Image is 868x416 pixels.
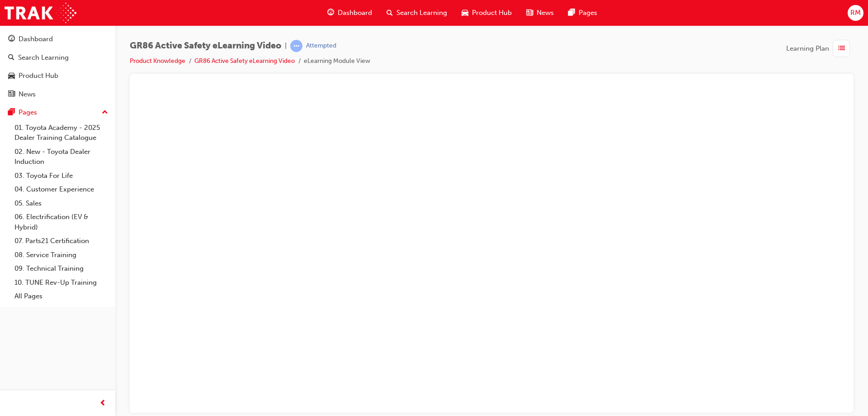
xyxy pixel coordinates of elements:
span: pages-icon [8,109,15,117]
a: 06. Electrification (EV & Hybrid) [11,210,112,234]
a: News [4,86,112,103]
span: Dashboard [338,8,372,18]
li: eLearning Module View [304,56,370,67]
div: Pages [19,107,37,118]
span: Search Learning [396,8,447,18]
a: search-iconSearch Learning [379,4,454,22]
button: Pages [4,104,112,121]
span: pages-icon [568,7,575,19]
span: RM [850,8,861,18]
div: News [19,89,36,100]
button: RM [848,5,863,21]
span: learningRecordVerb_ATTEMPT-icon [290,40,302,52]
div: Attempted [306,42,336,50]
button: DashboardSearch LearningProduct HubNews [4,29,112,104]
span: GR86 Active Safety eLearning Video [130,41,281,51]
a: news-iconNews [519,4,561,22]
button: Learning Plan [786,40,854,57]
a: Dashboard [4,31,112,48]
span: Pages [579,8,597,18]
div: Search Learning [18,53,69,63]
span: search-icon [387,7,393,19]
span: News [537,8,554,18]
a: 04. Customer Experience [11,182,112,196]
a: 02. New - Toyota Dealer Induction [11,145,112,169]
span: news-icon [8,91,15,99]
span: guage-icon [327,7,334,19]
a: Search Learning [4,49,112,66]
a: 03. Toyota For Life [11,169,112,183]
span: | [285,41,287,51]
div: Product Hub [19,71,58,81]
a: 10. TUNE Rev-Up Training [11,276,112,290]
a: 05. Sales [11,196,112,210]
span: news-icon [526,7,533,19]
span: Product Hub [472,8,512,18]
a: 08. Service Training [11,248,112,262]
div: Dashboard [19,34,53,44]
a: pages-iconPages [561,4,604,22]
span: up-icon [102,107,108,119]
span: car-icon [462,7,468,19]
a: 07. Parts21 Certification [11,234,112,248]
span: prev-icon [99,398,106,409]
span: car-icon [8,72,15,80]
a: 09. Technical Training [11,262,112,276]
span: guage-icon [8,35,15,43]
a: 01. Toyota Academy - 2025 Dealer Training Catalogue [11,121,112,145]
a: guage-iconDashboard [320,4,379,22]
a: Product Hub [4,67,112,84]
img: Trak [5,3,76,23]
a: GR86 Active Safety eLearning Video [194,57,295,65]
a: car-iconProduct Hub [454,4,519,22]
span: list-icon [838,43,845,54]
span: search-icon [8,54,14,62]
span: Learning Plan [786,43,829,54]
a: All Pages [11,289,112,303]
a: Product Knowledge [130,57,185,65]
